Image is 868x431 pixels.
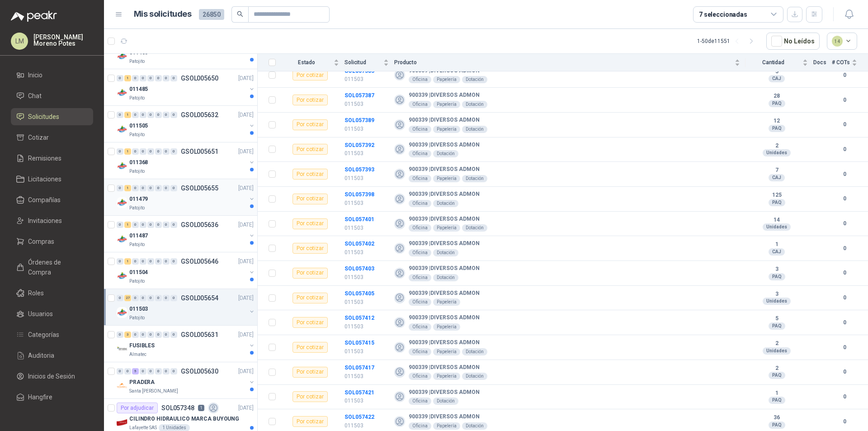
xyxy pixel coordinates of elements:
[433,150,458,157] div: Dotación
[163,112,170,118] div: 0
[409,224,431,232] div: Oficina
[129,95,145,102] p: Patojito
[147,222,154,228] div: 0
[745,142,808,150] b: 2
[124,295,131,301] div: 27
[832,294,857,302] b: 0
[117,161,127,171] img: Company Logo
[745,266,808,273] b: 3
[344,59,382,66] span: Solicitud
[344,273,389,282] p: 011503
[832,120,857,129] b: 0
[344,265,374,272] a: SOL057403
[769,273,785,280] div: PAQ
[344,389,374,396] b: SOL057421
[129,341,155,350] p: FUSIBLES
[344,315,374,321] a: SOL057412
[344,199,389,208] p: 011503
[745,59,801,66] span: Cantidad
[769,125,785,132] div: PAQ
[745,291,808,298] b: 3
[281,59,332,66] span: Estado
[198,405,204,411] p: 1
[344,414,374,420] a: SOL057422
[394,59,733,66] span: Producto
[28,112,59,122] span: Solicitudes
[344,241,374,247] b: SOL057402
[238,404,254,412] p: [DATE]
[433,200,458,207] div: Dotación
[124,75,131,81] div: 1
[117,270,127,281] img: Company Logo
[155,222,162,228] div: 0
[292,169,328,180] div: Por cotizar
[409,166,480,173] b: 900339 | DIVERSOS ADMON
[292,268,328,279] div: Por cotizar
[124,332,131,338] div: 3
[129,168,145,175] p: Patojito
[117,109,255,138] a: 0 1 0 0 0 0 0 0 GSOL005632[DATE] Company Logo011505Patojito
[344,54,394,71] th: Solicitud
[170,332,177,338] div: 0
[132,258,139,265] div: 0
[181,148,218,155] p: GSOL005651
[129,131,145,138] p: Patojito
[769,100,785,107] div: PAQ
[769,248,785,256] div: CAJ
[11,171,93,188] a: Licitaciones
[117,417,127,428] img: Company Logo
[117,329,255,358] a: 0 3 0 0 0 0 0 0 GSOL005631[DATE] Company LogoFUSIBLESAlmatec
[28,216,62,226] span: Invitaciones
[155,368,162,374] div: 0
[129,388,178,395] p: Santa [PERSON_NAME]
[433,126,460,133] div: Papelería
[117,234,127,245] img: Company Logo
[124,222,131,228] div: 1
[132,112,139,118] div: 0
[117,307,127,318] img: Company Logo
[129,204,145,212] p: Patojito
[28,371,75,381] span: Inicios de Sesión
[132,185,139,191] div: 0
[181,185,218,191] p: GSOL005655
[140,185,146,191] div: 0
[462,126,487,133] div: Dotación
[238,331,254,339] p: [DATE]
[117,344,127,355] img: Company Logo
[344,340,374,346] a: SOL057415
[344,100,389,109] p: 011503
[132,295,139,301] div: 0
[344,224,389,232] p: 011503
[11,388,93,406] a: Hangfire
[409,101,431,108] div: Oficina
[117,366,255,395] a: 0 0 5 0 0 0 0 0 GSOL005630[DATE] Company LogoPRADERASanta [PERSON_NAME]
[409,191,480,198] b: 900339 | DIVERSOS ADMON
[28,174,61,184] span: Licitaciones
[745,192,808,199] b: 125
[117,112,123,118] div: 0
[147,295,154,301] div: 0
[170,148,177,155] div: 0
[832,71,857,80] b: 0
[238,184,254,193] p: [DATE]
[140,75,146,81] div: 0
[163,148,170,155] div: 0
[147,75,154,81] div: 0
[129,378,155,387] p: PRADERA
[129,278,145,285] p: Patojito
[117,380,127,391] img: Company Logo
[832,244,857,253] b: 0
[124,185,131,191] div: 1
[238,221,254,229] p: [DATE]
[28,350,54,360] span: Auditoria
[832,145,857,154] b: 0
[163,185,170,191] div: 0
[181,222,218,228] p: GSOL005636
[147,368,154,374] div: 0
[433,274,458,281] div: Dotación
[163,258,170,265] div: 0
[344,149,389,158] p: 011503
[129,268,148,277] p: 011504
[832,170,857,179] b: 0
